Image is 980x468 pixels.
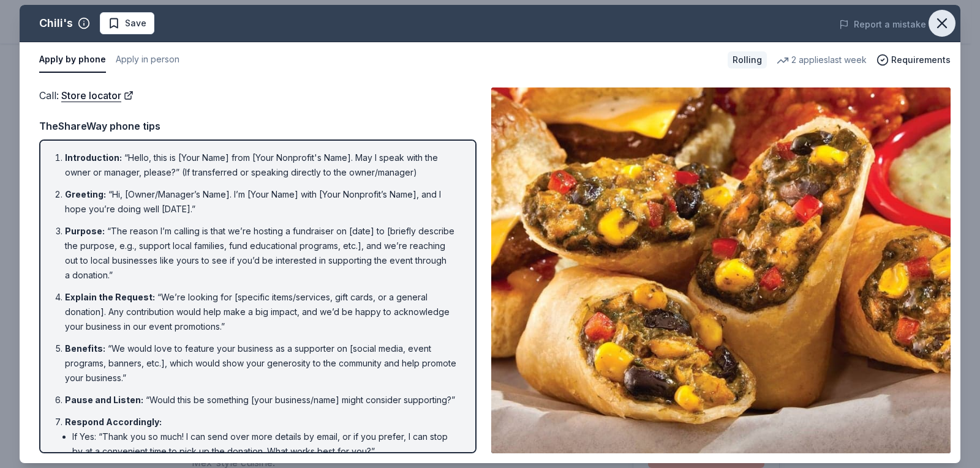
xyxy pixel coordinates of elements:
[65,189,106,199] span: Greeting :
[65,341,458,385] li: “We would love to feature your business as a supporter on [social media, event programs, banners,...
[39,118,477,134] div: TheShareWay phone tips
[891,53,951,67] span: Requirements
[65,290,458,334] li: “We’re looking for [specific items/services, gift cards, or a general donation]. Any contribution...
[65,343,105,354] span: Benefits :
[839,17,926,32] button: Report a mistake
[65,393,458,407] li: “Would this be something [your business/name] might consider supporting?”
[125,16,146,31] span: Save
[65,224,458,283] li: “The reason I’m calling is that we’re hosting a fundraiser on [date] to [briefly describe the pur...
[39,13,73,33] div: Chili's
[728,51,767,69] div: Rolling
[61,87,134,103] a: Store locator
[39,87,477,103] div: Call :
[491,87,951,453] img: Image for Chili's
[116,47,179,73] button: Apply in person
[65,226,105,236] span: Purpose :
[100,12,154,34] button: Save
[65,152,122,163] span: Introduction :
[876,53,951,67] button: Requirements
[65,150,458,180] li: “Hello, this is [Your Name] from [Your Nonprofit's Name]. May I speak with the owner or manager, ...
[72,429,458,459] li: If Yes: “Thank you so much! I can send over more details by email, or if you prefer, I can stop b...
[777,53,867,67] div: 2 applies last week
[65,292,155,302] span: Explain the Request :
[65,187,458,217] li: “Hi, [Owner/Manager’s Name]. I’m [Your Name] with [Your Nonprofit’s Name], and I hope you’re doin...
[65,417,162,427] span: Respond Accordingly :
[39,47,106,73] button: Apply by phone
[65,395,143,405] span: Pause and Listen :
